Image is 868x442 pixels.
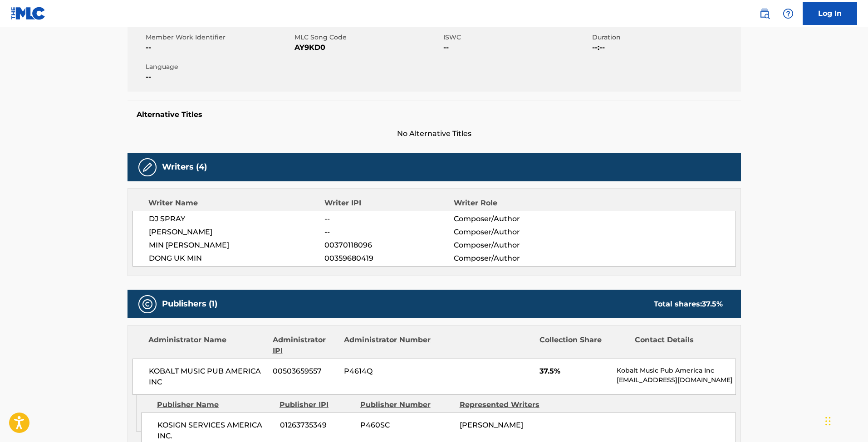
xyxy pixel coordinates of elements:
span: -- [443,42,590,53]
span: ISWC [443,33,590,42]
iframe: Chat Widget [823,398,868,442]
span: -- [324,214,453,224]
span: 37.5 % [702,300,723,308]
a: Public Search [755,5,774,23]
span: AY9KD0 [294,42,441,53]
span: -- [146,42,292,53]
span: -- [324,227,453,238]
span: KOBALT MUSIC PUB AMERICA INC [149,366,266,388]
span: MIN [PERSON_NAME] [149,240,325,251]
span: No Alternative Titles [128,128,741,139]
img: MLC Logo [11,7,46,20]
div: Writer Name [148,198,325,209]
span: 00359680419 [324,253,453,264]
img: Writers [142,162,153,173]
span: P4614Q [344,366,432,377]
span: Language [146,62,292,72]
h5: Publishers (1) [162,299,217,309]
div: Administrator IPI [273,335,337,356]
div: Writer Role [454,198,571,209]
span: Composer/Author [454,214,571,224]
img: search [759,8,770,19]
span: DONG UK MIN [149,253,325,264]
span: --:-- [592,42,739,53]
span: [PERSON_NAME] [460,421,523,429]
div: Total shares: [654,299,723,310]
span: 00370118096 [324,240,453,251]
span: 01263735349 [280,420,353,431]
div: Publisher Name [157,399,273,410]
div: Drag [825,408,831,435]
span: Member Work Identifier [146,33,292,42]
span: [PERSON_NAME] [149,227,325,238]
img: Publishers [142,299,153,310]
div: Collection Share [539,335,628,356]
div: Publisher IPI [280,399,353,410]
div: Publisher Number [360,399,453,410]
div: Help [779,5,797,23]
span: MLC Song Code [294,33,441,42]
span: Composer/Author [454,240,571,251]
div: Administrator Number [344,335,432,356]
a: Log In [803,2,857,25]
span: Duration [592,33,739,42]
img: help [783,8,794,19]
p: [EMAIL_ADDRESS][DOMAIN_NAME] [617,375,735,385]
span: Composer/Author [454,253,571,264]
span: DJ SPRAY [149,214,325,224]
div: Represented Writers [460,399,552,410]
span: P460SC [360,420,453,431]
div: Contact Details [635,335,723,356]
span: Composer/Author [454,227,571,238]
div: Writer IPI [324,198,454,209]
span: 37.5% [539,366,610,377]
h5: Writers (4) [162,162,207,172]
span: KOSIGN SERVICES AMERICA INC. [157,420,273,442]
div: Administrator Name [148,335,266,356]
span: 00503659557 [273,366,337,377]
h5: Alternative Titles [137,110,732,119]
p: Kobalt Music Pub America Inc [617,366,735,375]
span: -- [146,72,292,83]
